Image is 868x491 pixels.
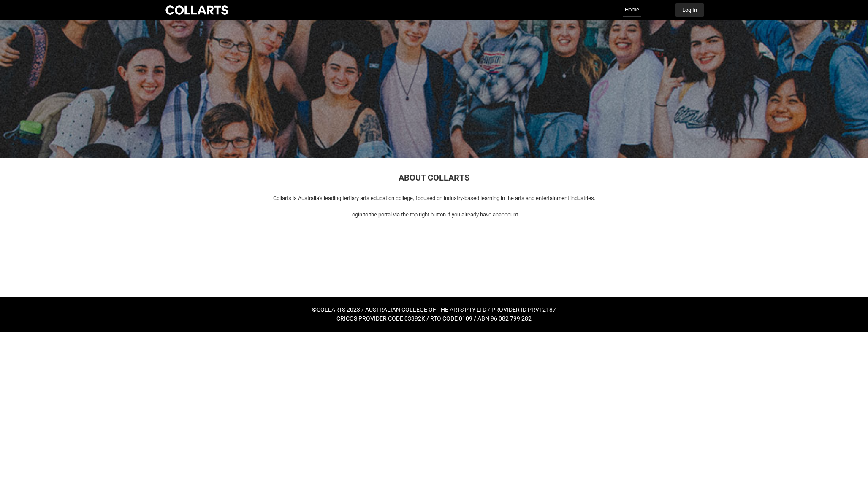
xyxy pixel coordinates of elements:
[623,3,641,17] a: Home
[399,173,469,183] span: ABOUT COLLARTS
[169,194,699,202] p: Collarts is Australia's leading tertiary arts education college, focused on industry-based learni...
[169,210,699,219] p: Login to the portal via the top right button if you already have an
[675,3,704,17] button: Log In
[499,211,519,218] span: account.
